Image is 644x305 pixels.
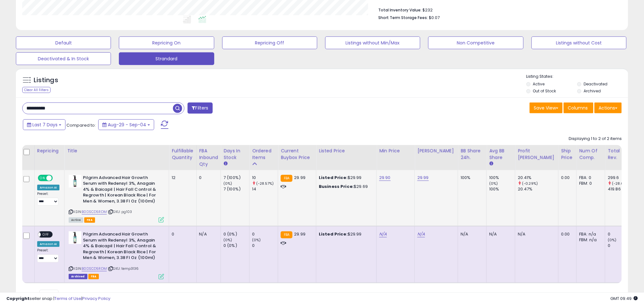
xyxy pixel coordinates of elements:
[294,175,305,181] span: 29.99
[199,231,216,237] div: N/A
[252,175,278,181] div: 10
[69,231,81,244] img: 31bmfFV8CEL._SL40_.jpg
[594,103,622,113] button: Actions
[223,161,227,167] small: Days In Stock.
[531,36,627,49] button: Listings without Cost
[564,103,593,113] button: Columns
[82,295,110,302] a: Privacy Policy
[319,183,354,189] b: Business Price:
[281,148,313,161] div: Current Buybox Price
[579,231,600,237] div: FBA: n/a
[569,136,622,142] div: Displaying 1 to 2 of 2 items
[319,175,348,181] b: Listed Price:
[584,88,601,94] label: Archived
[37,241,59,247] div: Amazon AI
[533,81,545,87] label: Active
[172,148,194,161] div: Fulfillable Quantity
[22,87,51,93] div: Clear All Filters
[489,181,498,186] small: (0%)
[379,15,428,20] b: Short Term Storage Fees:
[108,209,132,214] span: | SKU: pg103
[32,122,58,128] span: Last 7 Days
[54,295,81,302] a: Terms of Use
[379,6,617,13] li: $232
[27,292,73,298] span: Show: entries
[252,186,278,192] div: 14
[417,231,425,237] a: N/A
[610,295,638,302] span: 2025-09-12 09:49 GMT
[533,88,556,94] label: Out of Stock
[223,231,249,237] div: 0 (0%)
[379,175,391,181] a: 29.90
[69,175,164,222] div: ASIN:
[188,103,212,114] button: Filters
[69,274,87,279] span: Listings that have been deleted from Seller Central
[608,148,631,161] div: Total Rev.
[608,243,634,249] div: 0
[223,181,232,186] small: (0%)
[98,119,154,130] button: Aug-29 - Sep-04
[518,148,556,161] div: Profit [PERSON_NAME]
[37,185,59,190] div: Amazon AI
[325,36,420,49] button: Listings without Min/Max
[489,186,515,192] div: 100%
[379,148,412,154] div: Min Price
[579,181,600,186] div: FBM: 0
[281,175,292,182] small: FBA
[461,175,482,181] div: 100%
[223,243,249,249] div: 0 (0%)
[417,148,455,154] div: [PERSON_NAME]
[16,36,111,49] button: Default
[23,119,65,130] button: Last 7 Days
[319,184,372,189] div: $29.69
[199,148,218,168] div: FBA inbound Qty
[37,148,62,154] div: Repricing
[281,231,292,238] small: FBA
[108,266,139,271] span: | SKU: temp3136
[489,175,515,181] div: 100%
[561,231,572,237] div: 0.00
[223,148,247,161] div: Days In Stock
[428,36,523,49] button: Non Competitive
[518,175,558,181] div: 20.41%
[608,237,617,242] small: (0%)
[461,231,482,237] div: N/A
[83,231,160,262] b: Pilgrim Advanced Hair Growth Serum with Redensyl 3%, Anagain 4% & Baicapil | Hair Fall Control & ...
[319,148,374,154] div: Listed Price
[88,274,99,279] span: FBA
[489,231,510,237] div: N/A
[579,237,600,243] div: FBM: n/a
[41,232,51,237] span: OFF
[379,231,387,237] a: N/A
[518,186,558,192] div: 20.47%
[294,231,305,237] span: 29.99
[461,148,484,161] div: BB Share 24h.
[38,175,46,181] span: ON
[34,76,58,85] h5: Listings
[518,231,553,237] div: N/A
[612,181,630,186] small: (-28.64%)
[319,231,348,237] b: Listed Price:
[561,175,572,181] div: 0.00
[223,186,249,192] div: 7 (100%)
[568,105,588,111] span: Columns
[526,74,628,80] p: Listing States:
[67,148,166,154] div: Title
[6,295,30,302] strong: Copyright
[319,231,372,237] div: $29.99
[608,231,634,237] div: 0
[252,231,278,237] div: 0
[108,122,146,128] span: Aug-29 - Sep-04
[199,175,216,181] div: 0
[66,122,96,128] span: Compared to:
[84,217,95,223] span: FBA
[83,175,160,206] b: Pilgrim Advanced Hair Growth Serum with Redensyl 3%, Anagain 4% & Baicapil | Hair Fall Control & ...
[252,237,261,242] small: (0%)
[256,181,274,186] small: (-28.57%)
[579,175,600,181] div: FBA: 0
[223,237,232,242] small: (0%)
[489,161,493,167] small: Avg BB Share.
[223,175,249,181] div: 7 (100%)
[172,231,191,237] div: 0
[82,209,107,215] a: B0DSCD5RDM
